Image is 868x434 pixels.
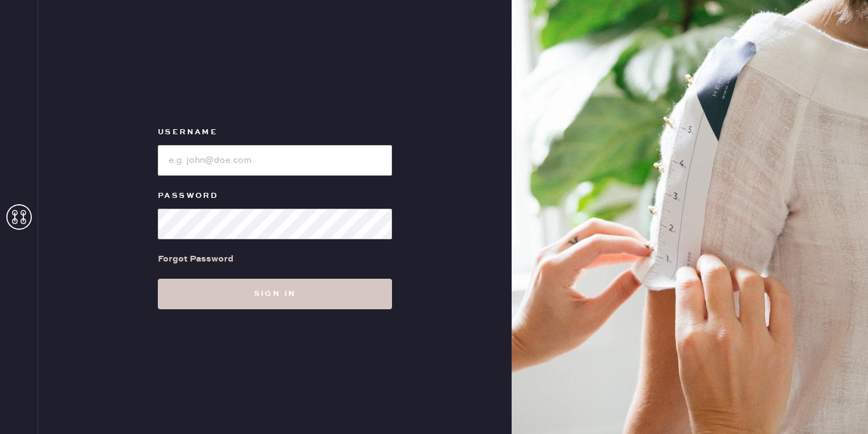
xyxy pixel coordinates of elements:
label: Password [158,188,392,204]
label: Username [158,125,392,140]
input: e.g. john@doe.com [158,145,392,176]
a: Forgot Password [158,239,234,279]
button: Sign in [158,279,392,309]
div: Forgot Password [158,252,234,266]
